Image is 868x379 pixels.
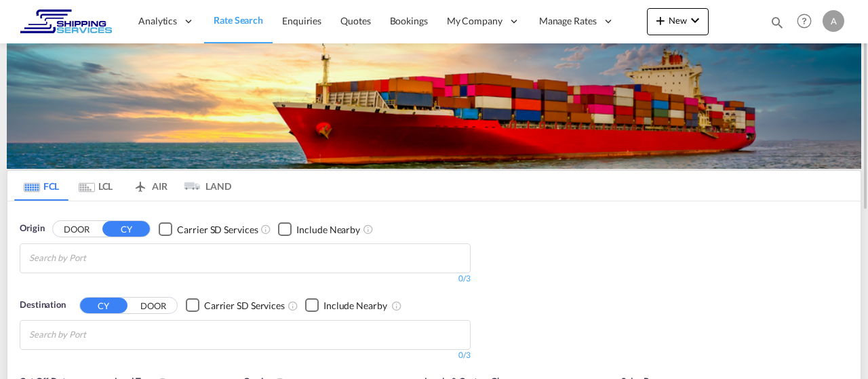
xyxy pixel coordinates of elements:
md-tab-item: LAND [177,171,231,201]
span: Bookings [390,15,428,26]
span: Help [793,9,816,33]
span: Destination [20,298,66,312]
md-icon: Unchecked: Search for CY (Container Yard) services for all selected carriers.Checked : Search for... [288,300,298,311]
span: New [652,15,703,26]
div: icon-magnify [770,15,785,35]
div: Carrier SD Services [177,223,258,237]
div: 0/3 [20,350,471,361]
md-tab-item: FCL [14,171,68,201]
span: Enquiries [282,15,321,26]
div: Include Nearby [323,299,387,313]
div: Include Nearby [296,223,360,237]
input: Chips input. [29,324,158,346]
md-icon: icon-plus 400-fg [652,12,669,28]
span: Quotes [340,15,370,26]
md-icon: Unchecked: Ignores neighbouring ports when fetching rates.Checked : Includes neighbouring ports w... [363,224,374,235]
button: CY [80,298,127,313]
div: 0/3 [20,273,471,285]
md-chips-wrap: Chips container with autocompletion. Enter the text area, type text to search, and then use the u... [27,244,163,269]
md-checkbox: Checkbox No Ink [159,222,258,236]
button: CY [102,221,150,237]
div: Help [793,9,823,34]
md-tab-item: AIR [123,171,177,201]
div: A [823,10,844,32]
md-checkbox: Checkbox No Ink [186,298,285,313]
img: 16a45590484b11ec96d1ab294d655fa0.png [20,6,112,37]
md-icon: Unchecked: Ignores neighbouring ports when fetching rates.Checked : Includes neighbouring ports w... [391,300,402,311]
md-checkbox: Checkbox No Ink [305,298,387,313]
md-pagination-wrapper: Use the left and right arrow keys to navigate between tabs [14,171,231,201]
img: LCL+%26+FCL+BACKGROUND.png [7,43,861,169]
span: Origin [20,222,44,235]
md-checkbox: Checkbox No Ink [278,222,360,236]
button: DOOR [130,298,177,313]
md-icon: icon-magnify [770,15,785,30]
md-tab-item: LCL [68,171,123,201]
span: Manage Rates [539,14,597,28]
input: Chips input. [29,247,158,269]
button: DOOR [53,221,100,237]
md-icon: icon-airplane [132,178,149,188]
md-icon: Unchecked: Search for CY (Container Yard) services for all selected carriers.Checked : Search for... [260,224,271,235]
span: Analytics [138,14,177,28]
md-chips-wrap: Chips container with autocompletion. Enter the text area, type text to search, and then use the u... [27,321,163,346]
span: My Company [447,14,502,28]
div: Carrier SD Services [204,299,285,313]
button: icon-plus 400-fgNewicon-chevron-down [647,8,709,35]
span: Rate Search [214,14,263,26]
md-icon: icon-chevron-down [687,12,703,28]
